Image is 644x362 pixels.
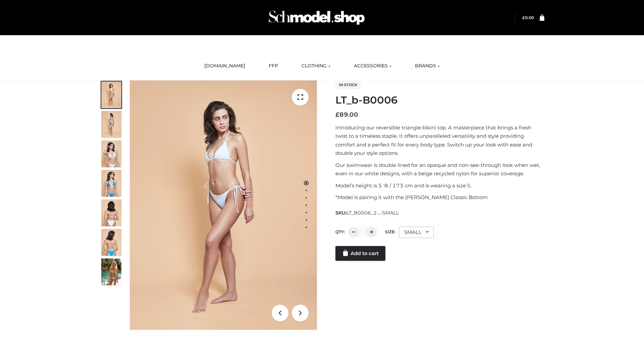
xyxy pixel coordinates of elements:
a: [DOMAIN_NAME] [199,59,250,73]
a: CLOTHING [297,59,335,73]
img: Arieltop_CloudNine_AzureSky2.jpg [101,258,121,285]
img: ArielClassicBikiniTop_CloudNine_AzureSky_OW114ECO_1-scaled.jpg [101,81,121,108]
img: ArielClassicBikiniTop_CloudNine_AzureSky_OW114ECO_2-scaled.jpg [101,111,121,138]
label: QTY: [335,229,345,234]
a: ACCESSORIES [349,59,396,73]
p: Introducing our reversible triangle bikini top. A masterpiece that brings a fresh twist to a time... [335,123,544,158]
span: £ [335,111,339,118]
span: LT_B0006_2-_-SMALL [346,210,399,216]
a: FFP [264,59,283,73]
a: Add to cart [335,246,385,261]
bdi: 0.00 [522,15,534,20]
h1: LT_b-B0006 [335,94,544,106]
img: ArielClassicBikiniTop_CloudNine_AzureSky_OW114ECO_8-scaled.jpg [101,229,121,256]
span: In stock [335,81,361,89]
a: £0.00 [522,15,534,20]
img: ArielClassicBikiniTop_CloudNine_AzureSky_OW114ECO_7-scaled.jpg [101,199,121,226]
bdi: 89.00 [335,111,358,118]
div: SMALL [399,227,434,238]
p: *Model is pairing it with the [PERSON_NAME] Classic Bottom [335,193,544,202]
p: Model’s height is 5 ‘8 / 173 cm and is wearing a size S. [335,181,544,190]
img: ArielClassicBikiniTop_CloudNine_AzureSky_OW114ECO_1 [130,80,317,330]
a: BRANDS [410,59,445,73]
label: Size: [385,229,395,234]
p: Our swimwear is double lined for an opaque and non-see-through look when wet, even in our white d... [335,161,544,178]
img: ArielClassicBikiniTop_CloudNine_AzureSky_OW114ECO_3-scaled.jpg [101,140,121,167]
span: SKU: [335,209,399,217]
img: Schmodel Admin 964 [266,4,367,31]
img: ArielClassicBikiniTop_CloudNine_AzureSky_OW114ECO_4-scaled.jpg [101,170,121,197]
span: £ [522,15,525,20]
